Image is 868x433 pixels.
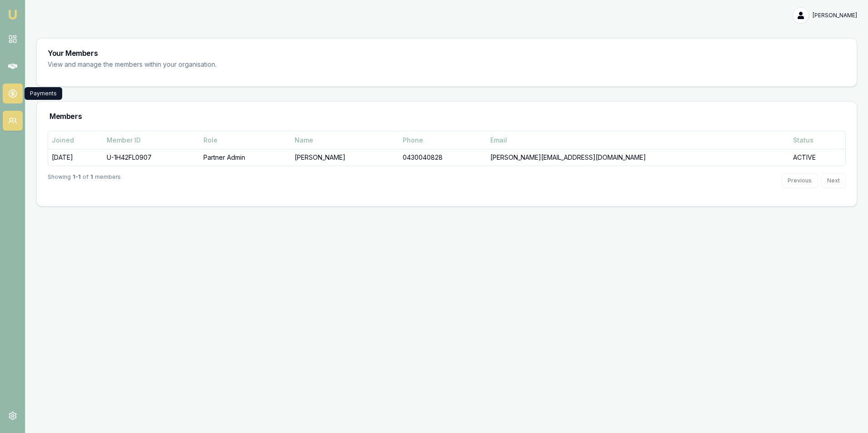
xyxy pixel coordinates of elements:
h3: Your Members [48,49,846,57]
td: ACTIVE [789,149,845,166]
div: Status [793,136,842,145]
div: Email [490,136,786,145]
strong: 1 [90,173,93,188]
div: Phone [403,136,483,145]
td: Partner Admin [200,149,291,166]
td: [DATE] [48,149,103,166]
span: [PERSON_NAME] [813,12,857,19]
td: 0430040828 [399,149,487,166]
div: Member ID [107,136,197,145]
div: Payments [25,87,62,100]
td: [PERSON_NAME] [291,149,399,166]
div: Showing of members [48,173,121,188]
h3: Members [49,113,82,120]
td: U-1H42FL0907 [103,149,200,166]
div: Joined [52,136,99,145]
td: [PERSON_NAME][EMAIL_ADDRESS][DOMAIN_NAME] [487,149,789,166]
p: View and manage the members within your organisation. [48,59,280,70]
div: Role [203,136,287,145]
strong: 1 - 1 [73,173,81,188]
div: Name [295,136,395,145]
img: emu-icon-u.png [7,9,18,20]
